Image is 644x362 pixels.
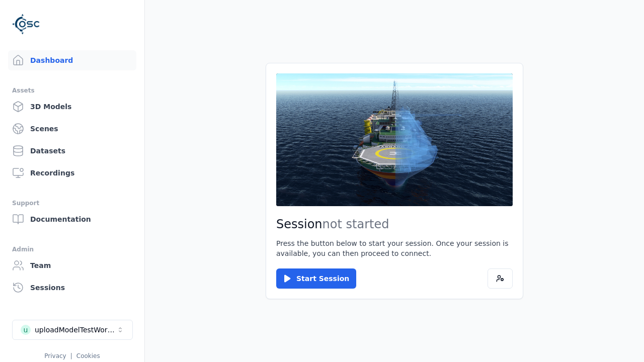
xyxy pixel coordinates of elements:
a: Team [8,255,136,276]
a: Datasets [8,141,136,161]
button: Select a workspace [12,320,133,340]
img: Logo [12,10,40,38]
button: Start Session [276,268,356,289]
a: Scenes [8,119,136,139]
a: Sessions [8,278,136,298]
div: Support [12,197,132,209]
span: not started [323,217,389,231]
a: Recordings [8,163,136,183]
div: u [21,325,31,335]
div: Assets [12,84,132,97]
a: Dashboard [8,50,136,70]
a: 3D Models [8,97,136,117]
p: Press the button below to start your session. Once your session is available, you can then procee... [276,238,513,258]
a: Cookies [76,352,100,359]
h2: Session [276,216,513,232]
a: Privacy [44,352,66,359]
div: Admin [12,243,132,255]
div: uploadModelTestWorkspace [35,325,116,335]
span: | [70,352,72,359]
a: Documentation [8,209,136,229]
